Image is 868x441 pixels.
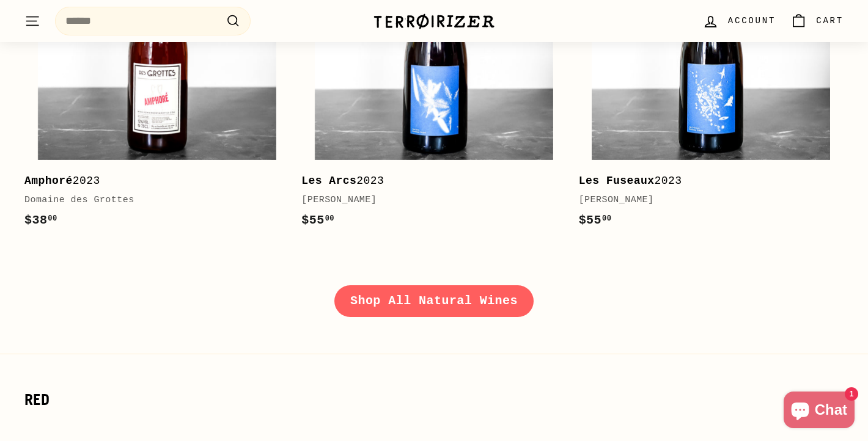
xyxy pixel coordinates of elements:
span: Cart [816,14,844,27]
div: [PERSON_NAME] [579,193,831,208]
sup: 00 [602,214,611,223]
a: Cart [783,3,851,39]
b: Les Fuseaux [579,175,655,187]
span: $55 [301,213,334,227]
sup: 00 [48,214,57,223]
h2: Red [24,392,789,409]
inbox-online-store-chat: Shopify online store chat [780,392,858,431]
span: $38 [24,213,57,227]
div: 2023 [301,172,554,190]
span: $55 [579,213,612,227]
span: Account [728,14,776,27]
a: Shop all [789,391,844,409]
sup: 00 [325,214,334,223]
a: Shop All Natural Wines [334,285,534,317]
div: Domaine des Grottes [24,193,277,208]
b: Les Arcs [301,175,356,187]
b: Amphoré [24,175,73,187]
a: Account [695,3,783,39]
div: 2023 [579,172,831,190]
div: 2023 [24,172,277,190]
div: [PERSON_NAME] [301,193,554,208]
